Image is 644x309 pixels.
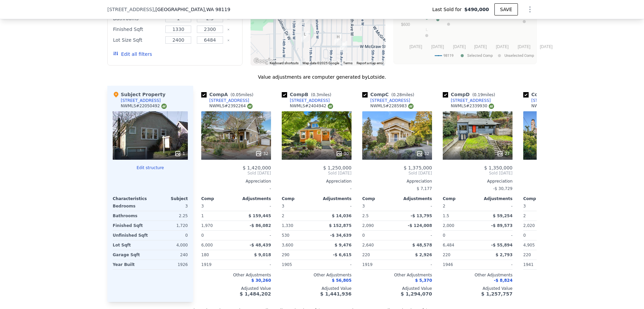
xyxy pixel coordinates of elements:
div: Adjustments [397,196,432,201]
a: [STREET_ADDRESS] [443,98,491,103]
span: ( miles) [470,92,498,97]
div: - [318,260,352,269]
span: $ 9,476 [335,243,352,247]
span: 2,090 [362,223,374,228]
span: -$ 48,439 [250,243,271,247]
div: NWMLS # 22050492 [121,103,167,109]
button: SAVE [494,3,518,15]
div: Finished Sqft [113,25,161,34]
button: Show Options [523,3,537,16]
span: -$ 13,795 [411,214,432,218]
div: 1 [174,150,185,157]
div: 1926 [152,260,188,269]
div: 32 [255,150,268,157]
img: NWMLS Logo [328,104,333,109]
span: $ 1,257,757 [481,291,513,297]
span: $ 1,250,000 [323,165,352,170]
span: -$ 89,573 [491,223,513,228]
span: $ 5,370 [415,278,432,283]
div: Garage Sqft [113,250,149,260]
div: Appreciation [362,179,432,184]
span: $ 2,793 [496,253,513,257]
span: 0.3 [313,92,319,97]
span: $ 30,260 [251,278,271,283]
div: 240 [152,250,188,260]
div: NWMLS # 2339930 [451,103,494,109]
button: Keyboard shortcuts [270,61,299,66]
div: - [237,201,271,211]
div: Comp C [362,91,417,98]
div: - [398,260,432,269]
div: Adjustments [236,196,271,201]
span: 2,640 [362,243,374,247]
div: Other Adjustments [523,272,593,278]
text: 98119 [443,53,453,58]
span: $ 1,420,000 [243,165,271,170]
span: -$ 124,008 [408,223,432,228]
a: Report a map error [357,61,383,65]
div: Bedrooms [113,201,149,211]
div: - [398,231,432,240]
span: Sold [DATE] [362,170,432,176]
span: ( miles) [308,92,334,97]
span: , WA 98119 [205,7,230,12]
span: 0 [523,233,526,238]
div: Unfinished Sqft [113,231,149,240]
img: NWMLS Logo [489,104,494,109]
div: 4,000 [152,240,188,250]
span: $490,000 [464,6,489,13]
span: Sold [DATE] [282,170,352,176]
span: 1,970 [201,223,213,228]
div: Comp [282,196,317,201]
button: Edit structure [113,165,188,170]
span: 0.19 [474,92,483,97]
span: 2 [443,204,445,208]
text: [DATE] [474,44,487,49]
button: Clear [227,28,230,31]
span: 0 [201,233,204,238]
span: $ 48,578 [412,243,432,247]
span: Map data ©2025 Google [303,61,339,65]
div: - [479,201,513,211]
div: - [201,184,271,193]
div: Other Adjustments [201,272,271,278]
img: NWMLS Logo [408,104,414,109]
span: $ 56,805 [332,278,352,283]
div: 1946 [443,260,476,269]
span: 3,600 [282,243,293,247]
div: [STREET_ADDRESS] [451,98,491,103]
div: NWMLS # 2392264 [209,103,253,109]
span: -$ 6,615 [333,253,352,257]
div: 2 [282,211,315,221]
div: 2 [523,211,557,221]
button: Clear [227,39,230,42]
div: [STREET_ADDRESS] [121,98,161,103]
span: $ 1,294,070 [401,291,432,297]
span: -$ 34,639 [330,233,352,238]
span: ( miles) [228,92,256,97]
div: Comp [443,196,478,201]
div: 2.5 [362,211,396,221]
span: $ 14,036 [332,214,352,218]
div: Adjustments [317,196,352,201]
span: Sold [DATE] [201,170,271,176]
div: Value adjustments are computer generated by Lotside . [107,74,537,80]
span: 3 [282,204,284,208]
span: $ 9,018 [254,253,271,257]
span: 0 [443,233,445,238]
div: Other Adjustments [362,272,432,278]
div: - [237,231,271,240]
a: [STREET_ADDRESS] [362,98,410,103]
div: Characteristics [113,196,150,201]
span: 180 [201,253,209,257]
div: 1941 [523,260,557,269]
div: Comp A [201,91,256,98]
div: Appreciation [201,179,271,184]
div: 1 [201,211,235,221]
div: Subject [150,196,188,201]
span: $ 1,484,202 [240,291,271,297]
span: 3 [523,204,526,208]
a: [STREET_ADDRESS] [201,98,249,103]
div: 1919 [362,260,396,269]
div: Adjusted Value [443,286,513,291]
